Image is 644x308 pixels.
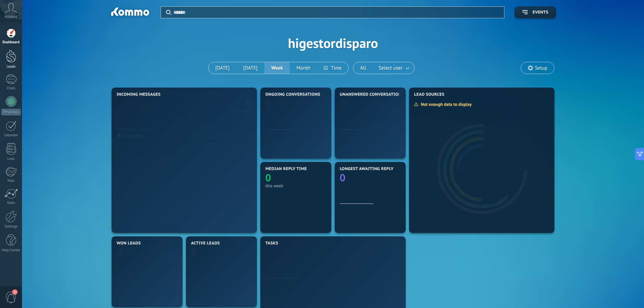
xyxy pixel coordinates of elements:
[1,40,21,45] div: Dashboard
[515,6,556,18] button: Events
[265,92,320,97] span: Ongoing conversations
[1,248,21,253] div: Help Center
[373,62,414,74] button: Select user
[1,201,21,205] div: Stats
[1,157,21,161] div: Lists
[265,97,271,110] text: 0
[1,86,21,91] div: Chats
[117,92,161,97] span: Incoming messages
[340,167,393,171] span: Longest awaiting reply
[1,109,21,115] div: WhatsApp
[1,133,21,138] div: Calendar
[265,167,307,171] span: Median reply time
[290,62,317,74] button: Month
[236,62,264,74] button: [DATE]
[317,62,348,74] button: Time
[340,171,345,184] text: 0
[265,150,326,155] div: this week
[265,241,278,246] span: Tasks
[377,64,404,73] span: Select user
[117,241,141,246] span: Won leads
[209,62,237,74] button: [DATE]
[234,110,252,113] div: this week
[535,65,547,71] span: Setup
[340,150,401,155] div: this week
[1,65,21,69] div: Leads
[414,101,476,107] div: Not enough data to display
[265,171,271,184] text: 0
[533,10,548,15] span: Events
[340,92,404,97] span: Unanswered conversations
[12,289,18,295] span: 1
[264,62,290,74] button: Week
[1,179,21,183] div: Mail
[353,62,373,74] button: All
[340,97,345,110] text: 0
[191,241,220,246] span: Active leads
[1,224,21,229] div: Settings
[184,97,252,110] a: 0
[117,133,142,139] div: Live chat
[5,15,17,19] span: Account
[265,183,326,188] div: this week
[249,133,252,139] div: 0
[117,133,121,138] img: Live chat
[414,92,444,97] span: Lead Sources
[117,245,122,259] text: 0
[246,97,252,110] text: 0
[191,245,197,259] text: 0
